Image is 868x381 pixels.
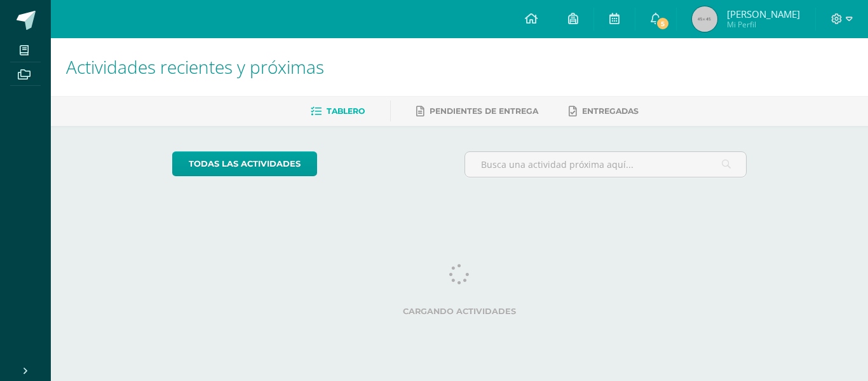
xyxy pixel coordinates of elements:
[416,101,538,121] a: Pendientes de entrega
[582,106,639,116] span: Entregadas
[727,19,800,30] span: Mi Perfil
[727,8,800,20] span: [PERSON_NAME]
[311,101,365,121] a: Tablero
[327,106,365,116] span: Tablero
[172,307,747,316] label: Cargando actividades
[569,101,639,121] a: Entregadas
[66,55,324,79] span: Actividades recientes y próximas
[430,106,538,116] span: Pendientes de entrega
[656,17,670,31] span: 5
[692,6,717,32] img: 45x45
[172,151,317,176] a: todas las Actividades
[465,152,747,177] input: Busca una actividad próxima aquí...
